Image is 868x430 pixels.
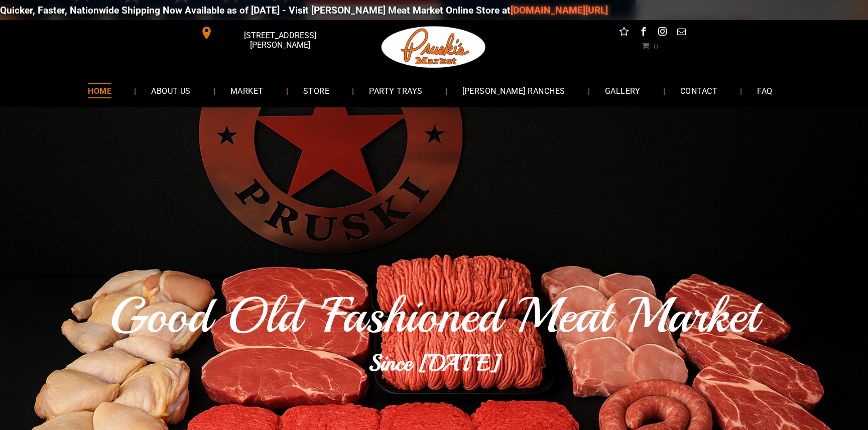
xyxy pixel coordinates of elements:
[637,25,650,41] a: facebook
[656,25,669,41] a: instagram
[447,77,580,104] a: [PERSON_NAME] RANCHES
[617,25,631,41] a: Social network
[590,77,656,104] a: GALLERY
[354,77,437,104] a: PARTY TRAYS
[380,20,488,74] img: Pruski-s+Market+HQ+Logo2-259w.png
[136,77,206,104] a: ABOUT US
[368,349,500,377] b: Since [DATE]
[215,26,344,55] span: [STREET_ADDRESS][PERSON_NAME]
[73,77,127,104] a: HOME
[654,42,658,50] span: 0
[193,25,347,41] a: [STREET_ADDRESS][PERSON_NAME]
[288,77,344,104] a: STORE
[665,77,732,104] a: CONTACT
[215,77,279,104] a: MARKET
[109,284,759,347] span: Good Old 'Fashioned Meat Market
[675,25,688,41] a: email
[742,77,787,104] a: FAQ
